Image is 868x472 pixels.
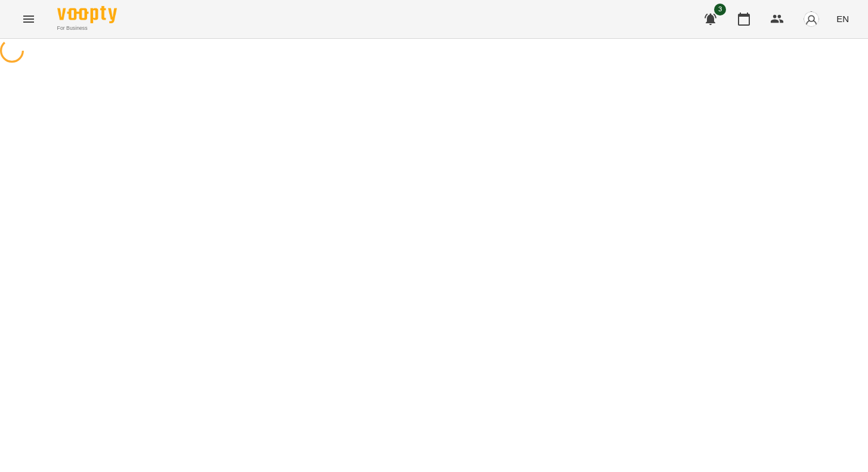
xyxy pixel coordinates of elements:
span: EN [836,13,849,25]
span: 3 [714,4,726,16]
button: EN [832,8,854,30]
span: For Business [57,24,117,32]
img: avatar_s.png [803,11,820,27]
img: Voopty Logo [57,6,117,23]
button: Menu [14,5,43,33]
